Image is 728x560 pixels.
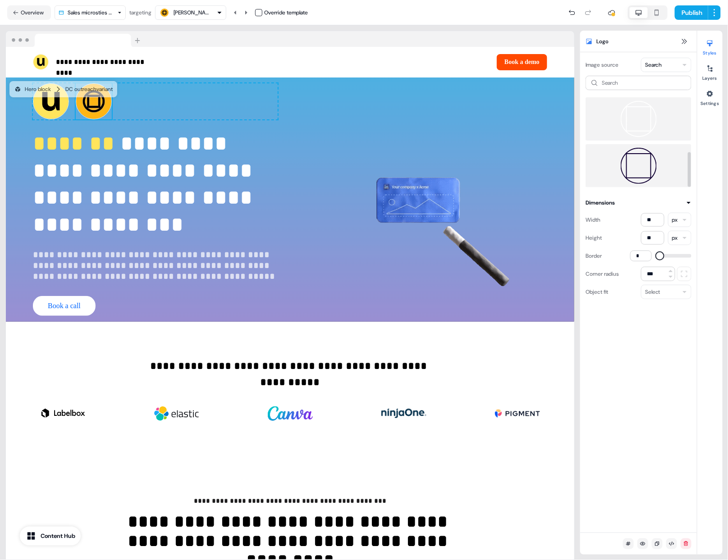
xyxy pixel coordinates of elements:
img: Image [154,396,199,432]
button: Overview [7,5,51,20]
div: Corner radius [586,267,619,281]
div: Book a demo [294,54,548,70]
button: Layers [697,61,723,81]
div: targeting [129,8,151,17]
div: Override template [264,8,308,17]
div: Sales microsties outreach [68,8,114,17]
div: px [672,215,678,224]
img: Image [303,77,547,322]
div: [PERSON_NAME] [174,8,210,17]
img: Image [268,396,313,432]
div: Dimensions [586,198,615,207]
button: Styles [697,36,723,56]
button: Book a call [33,296,96,316]
div: Height [586,231,602,245]
div: Book a call [33,296,278,316]
div: Image source [586,58,618,72]
div: Content Hub [41,532,75,541]
button: [PERSON_NAME] [155,5,226,20]
span: Logo [596,37,609,46]
div: DC outreach variant [65,85,113,94]
img: Image [495,396,540,432]
button: Content Hub [20,527,81,546]
div: Border [586,249,602,263]
button: Dimensions [586,198,691,207]
img: Image [381,396,426,432]
img: Browser topbar [6,31,144,47]
button: Settings [697,87,723,106]
div: ImageImageImageImageImage [33,388,547,439]
div: Width [586,213,600,227]
img: invisible.co logo [593,101,684,137]
div: Object fit [586,285,608,299]
button: Book a demo [497,54,547,70]
button: Publish [675,5,708,20]
div: Hero block [14,85,51,94]
img: invisible.co logo [593,148,684,184]
button: Select [641,285,691,299]
img: Image [40,396,85,432]
div: Search [645,60,662,69]
div: px [672,233,678,242]
div: Select [645,287,660,296]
